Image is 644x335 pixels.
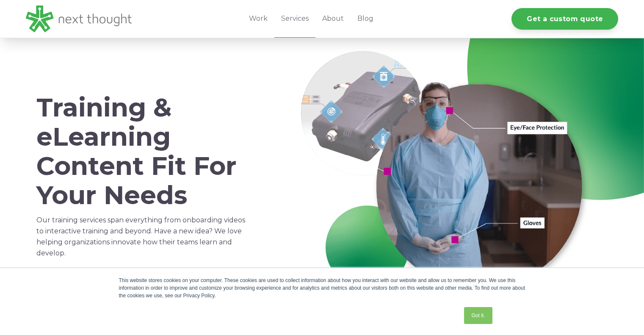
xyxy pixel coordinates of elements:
span: Training & eLearning Content Fit For Your Needs [36,92,237,210]
a: Get a custom quote [511,8,618,30]
a: Got it. [464,307,492,324]
span: Our training services span everything from onboarding videos to interactive training and beyond. ... [36,216,245,257]
div: This website stores cookies on your computer. These cookies are used to collect information about... [119,277,525,299]
img: LG - NextThought Logo [26,6,132,32]
img: Services [301,51,597,302]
